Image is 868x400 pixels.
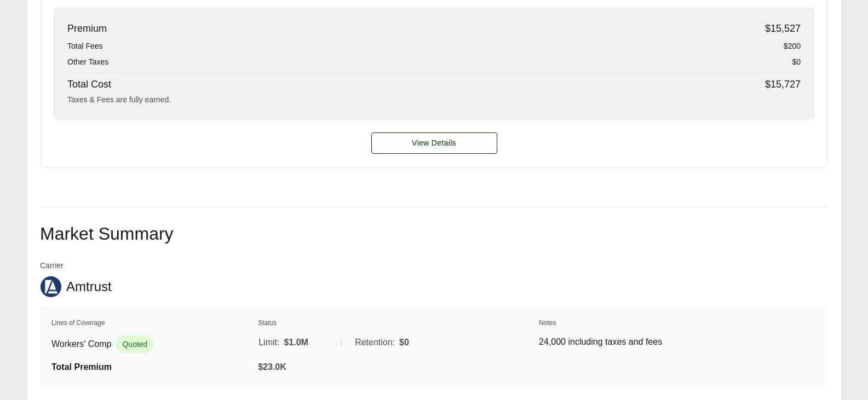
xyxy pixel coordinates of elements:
[765,21,801,36] span: $15,527
[40,260,112,271] span: Carrier
[784,40,801,52] span: $200
[116,335,154,353] span: Quoted
[51,338,111,351] span: Workers' Comp
[765,77,801,92] span: $15,727
[355,336,395,349] span: Retention:
[258,362,286,372] span: $23.0K
[340,338,342,347] span: |
[67,56,108,68] span: Other Taxes
[51,317,255,328] th: Lines of Coverage
[399,336,409,349] span: $0
[412,137,456,149] span: View Details
[371,132,497,154] button: View Details
[67,21,107,36] span: Premium
[371,132,497,154] a: Hanover details
[284,336,308,349] span: $1.0M
[792,56,801,68] span: $0
[67,77,111,92] span: Total Cost
[41,276,61,297] img: Amtrust
[258,336,279,349] span: Limit:
[67,94,801,106] div: Taxes & Fees are fully earned.
[66,279,112,295] span: Amtrust
[539,335,817,349] p: 24,000 including taxes and fees
[40,225,828,242] h2: Market Summary
[67,40,103,52] span: Total Fees
[257,317,536,328] th: Status
[538,317,817,328] th: Notes
[51,362,112,372] span: Total Premium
